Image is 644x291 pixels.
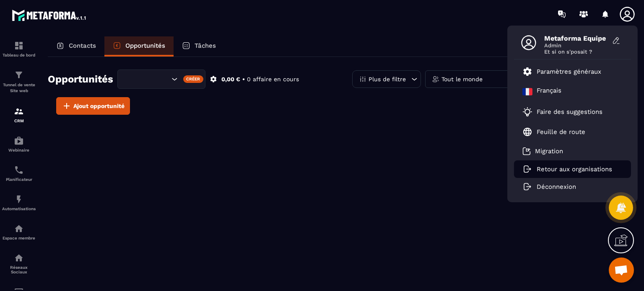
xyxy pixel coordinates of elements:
[537,183,576,191] p: Déconnexion
[522,67,601,77] a: Paramètres généraux
[441,76,483,82] p: Tout le monde
[14,253,24,263] img: social-network
[2,118,36,123] p: CRM
[2,247,36,281] a: social-networksocial-networkRéseaux Sociaux
[195,42,216,49] p: Tâches
[183,75,204,83] div: Créer
[2,206,36,211] p: Automatisations
[242,75,245,83] p: •
[544,49,607,55] span: Et si on s'posait ?
[14,106,24,116] img: formation
[2,188,36,217] a: automationsautomationsAutomatisations
[12,8,87,23] img: logo
[522,107,612,117] a: Faire des suggestions
[544,42,607,49] span: Admin
[174,36,224,57] a: Tâches
[522,127,585,137] a: Feuille de route
[535,147,563,155] p: Migration
[14,165,24,175] img: scheduler
[2,100,36,129] a: formationformationCRM
[56,97,130,115] button: Ajout opportunité
[14,224,24,234] img: automations
[2,148,36,152] p: Webinaire
[2,82,36,94] p: Tunnel de vente Site web
[2,64,36,100] a: formationformationTunnel de vente Site web
[537,128,585,136] p: Feuille de route
[2,177,36,182] p: Planificateur
[544,34,607,42] span: Metaforma Equipe
[117,70,205,89] div: Search for option
[221,75,240,83] p: 0,00 €
[125,75,169,84] input: Search for option
[522,147,563,155] a: Migration
[537,108,602,116] p: Faire des suggestions
[537,68,601,75] p: Paramètres généraux
[522,165,612,173] a: Retour aux organisations
[537,165,612,173] p: Retour aux organisations
[369,76,406,82] p: Plus de filtre
[125,42,165,49] p: Opportunités
[14,41,24,51] img: formation
[73,102,125,110] span: Ajout opportunité
[247,75,299,83] p: 0 affaire en cours
[2,34,36,64] a: formationformationTableau de bord
[2,159,36,188] a: schedulerschedulerPlanificateur
[14,136,24,146] img: automations
[2,53,36,57] p: Tableau de bord
[537,87,561,97] p: Français
[48,71,113,88] h2: Opportunités
[69,42,96,49] p: Contacts
[104,36,174,57] a: Opportunités
[14,70,24,80] img: formation
[609,258,634,283] div: Ouvrir le chat
[2,129,36,159] a: automationsautomationsWebinaire
[48,36,104,57] a: Contacts
[2,265,36,274] p: Réseaux Sociaux
[14,194,24,204] img: automations
[2,236,36,240] p: Espace membre
[2,217,36,247] a: automationsautomationsEspace membre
